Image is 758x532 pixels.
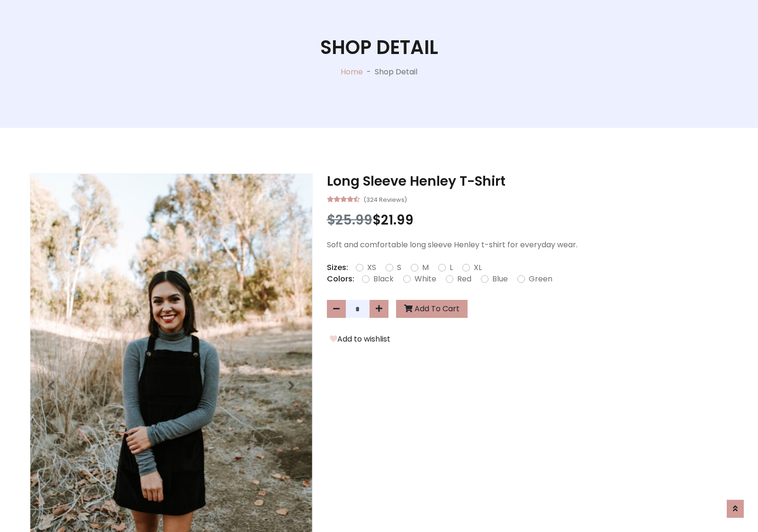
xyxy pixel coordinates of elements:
[375,66,417,78] p: Shop Detail
[474,262,482,273] label: XL
[529,273,552,285] label: Green
[327,212,728,228] h3: $
[327,211,372,229] span: $25.99
[363,66,375,78] p: -
[327,173,728,189] h3: Long Sleeve Henley T-Shirt
[367,262,376,273] label: XS
[327,273,354,285] p: Colors:
[397,262,401,273] label: S
[457,273,471,285] label: Red
[422,262,429,273] label: M
[396,300,468,318] button: Add To Cart
[327,262,348,273] p: Sizes:
[363,193,407,205] small: (324 Reviews)
[320,36,438,59] h1: Shop Detail
[341,66,363,77] a: Home
[373,273,394,285] label: Black
[415,273,436,285] label: White
[327,239,728,251] p: Soft and comfortable long sleeve Henley t-shirt for everyday wear.
[450,262,453,273] label: L
[327,333,393,345] button: Add to wishlist
[492,273,508,285] label: Blue
[381,211,414,229] span: 21.99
